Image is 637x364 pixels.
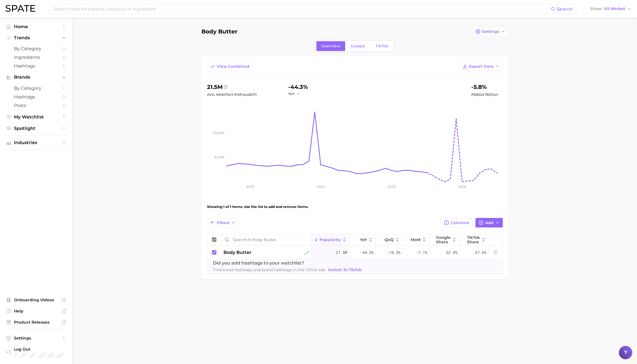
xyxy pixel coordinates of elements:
[371,41,393,51] a: TikTok
[14,309,59,314] span: Help
[4,139,68,147] button: Industries
[311,234,349,245] button: Popularity
[4,34,68,42] button: Trends
[221,234,311,245] input: Search in Body butter
[469,64,494,69] span: Export Data
[14,86,59,91] span: by Category
[604,7,625,10] span: US Market
[288,91,300,96] button: YoY
[4,73,68,81] button: Brands
[316,185,325,189] tspan: 2024
[384,237,394,242] span: QoQ
[213,266,363,273] span: Find trend hashtags and brand hashtags in the TikTok tab.
[288,82,308,91] div: -44.3%
[349,234,376,245] button: YoY
[207,91,257,98] div: Avg. Monthly Popularity
[336,249,347,256] span: 21.5m
[4,334,68,342] a: Settings
[460,234,489,245] button: TikTok Share
[304,250,309,255] img: sustained riser
[14,347,64,352] span: Log Out
[213,260,363,266] span: Did you add hashtags to your watchlist?
[4,307,68,315] a: Help
[360,249,374,256] span: -44.3%
[589,5,633,13] button: ShowUS Market
[446,249,457,256] span: 32.4%
[471,82,498,91] div: -5.8%
[223,249,251,256] span: body butter
[429,234,460,245] button: Google Share
[14,94,59,100] span: Hashtags
[14,46,59,51] span: by Category
[327,266,363,273] a: Switch to TikTok
[4,53,68,62] a: Ingredients
[4,296,68,304] a: Onboarding Videos
[485,220,494,225] span: Add
[416,249,427,256] span: -7.1%
[201,28,237,35] h1: Body butter
[14,63,59,69] span: Hashtags
[4,93,68,101] a: Hashtags
[207,62,253,71] button: View Combined
[4,22,68,31] a: Home
[472,27,508,36] button: Settings
[207,218,239,227] button: Filters
[360,237,367,242] span: YoY
[14,55,59,60] span: Ingredients
[4,44,68,53] a: by Category
[475,218,503,227] button: Add
[14,35,59,40] span: Trends
[217,64,249,69] span: View Combined
[458,185,466,189] tspan: 2026
[467,235,480,244] span: TikTok Share
[387,249,400,256] span: -10.3%
[351,44,365,48] span: Google
[6,5,35,12] img: SPATE
[411,237,420,242] span: MoM
[319,237,341,242] span: Popularity
[557,6,573,12] span: Search
[14,24,59,29] span: Home
[451,220,469,225] span: Columns
[214,155,224,159] tspan: 50.0m
[328,268,362,272] span: Switch to TikTok
[441,218,472,227] button: Columns
[207,82,257,91] div: 21.5m
[346,41,370,51] a: Google
[316,41,345,51] a: Overview
[492,93,498,97] span: YoY
[321,44,340,48] span: Overview
[4,345,68,360] a: Log out. Currently logged in with e-mail alicia.ung@kearney.com.
[14,140,59,145] span: Industries
[14,297,59,302] span: Onboarding Videos
[52,4,551,14] input: Search here for a brand, industry, or ingredient
[482,29,499,34] span: Settings
[207,199,503,215] div: Showing 1 of 1 items. Use the list to add and remove items.
[14,336,59,341] span: Settings
[459,62,503,71] button: Export Data
[590,7,602,10] span: Show
[4,113,68,121] a: My Watchlist
[213,131,224,135] tspan: 100.0m
[4,101,68,110] a: Posts
[288,91,295,96] span: YoY
[4,62,68,70] a: Hashtags
[217,220,229,225] span: Filters
[207,246,503,259] button: body buttersustained riser21.5m-44.3%-10.3%-7.1%32.4%67.6%
[4,318,68,326] a: Product Releases
[387,185,395,189] tspan: 2025
[475,249,486,256] span: 67.6%
[14,126,59,131] span: Spotlight
[14,320,59,325] span: Product Releases
[14,75,59,80] span: Brands
[376,234,403,245] button: QoQ
[403,234,429,245] button: MoM
[14,103,59,108] span: Posts
[436,235,451,244] span: Google Share
[14,114,59,120] span: My Watchlist
[376,44,388,48] span: TikTok
[4,124,68,133] a: Spotlight
[246,185,254,189] tspan: 2023
[4,84,68,93] a: by Category
[471,91,498,98] span: Predicted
